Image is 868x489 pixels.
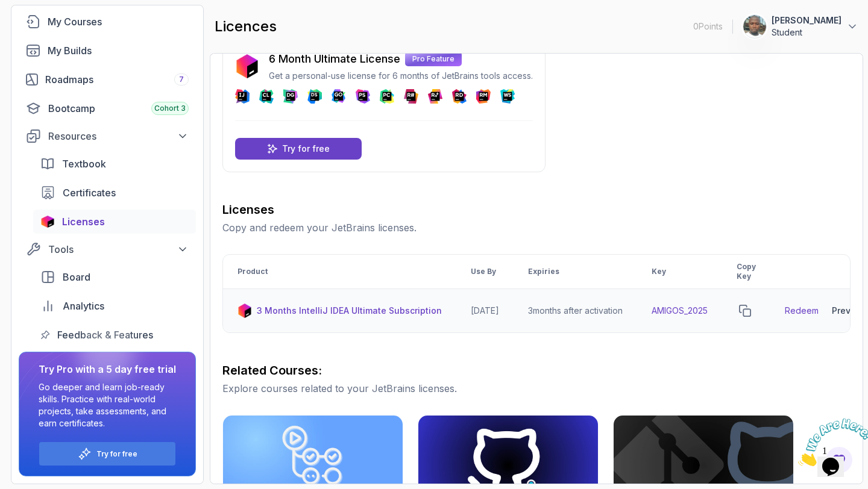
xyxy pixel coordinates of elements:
h3: Related Courses: [222,362,851,379]
a: certificates [33,181,196,205]
a: bootcamp [19,96,196,120]
p: 0 Points [693,20,723,33]
span: 1 [5,5,10,15]
button: Tools [19,238,196,260]
span: Board [63,270,90,284]
a: feedback [33,323,196,347]
button: user profile image[PERSON_NAME]Student [743,14,858,39]
img: jetbrains icon [40,216,55,228]
span: 7 [179,75,184,84]
img: jetbrains icon [235,54,259,78]
p: 3 Months IntelliJ IDEA Ultimate Subscription [257,305,442,317]
span: Analytics [63,299,104,313]
span: Cohort 3 [154,104,186,113]
a: Try for free [96,449,137,459]
span: Feedback & Features [57,328,153,342]
th: Use By [456,255,514,289]
a: Redeem [785,305,819,317]
h3: Licenses [222,201,851,218]
div: Roadmaps [45,72,189,87]
th: Expiries [514,255,637,289]
img: jetbrains icon [237,304,252,318]
p: Try for free [282,143,330,155]
td: 3 months after activation [514,289,637,333]
h2: licences [215,17,277,36]
button: Try for free [39,441,176,466]
span: Textbook [62,157,106,171]
div: Preview [832,305,866,317]
th: Copy Key [722,255,770,289]
img: Chat attention grabber [5,5,80,52]
div: Resources [48,129,189,143]
a: builds [19,39,196,63]
th: Key [637,255,722,289]
a: licenses [33,210,196,234]
iframe: chat widget [793,414,868,471]
a: roadmaps [19,67,196,92]
th: Product [223,255,456,289]
div: Bootcamp [48,101,189,116]
td: AMIGOS_2025 [637,289,722,333]
p: Pro Feature [405,52,462,66]
p: Explore courses related to your JetBrains licenses. [222,381,851,396]
span: Certificates [63,185,116,200]
button: copy-button [737,302,753,319]
p: 6 Month Ultimate License [269,51,400,67]
a: board [33,265,196,289]
p: Go deeper and learn job-ready skills. Practice with real-world projects, take assessments, and ea... [39,381,176,429]
p: Copy and redeem your JetBrains licenses. [222,220,851,235]
a: Try for free [235,138,362,160]
a: courses [19,10,196,34]
p: Student [772,26,841,39]
p: Get a personal-use license for 6 months of JetBrains tools access. [269,70,533,82]
p: [PERSON_NAME] [772,14,841,26]
td: [DATE] [456,289,514,333]
button: Resources [19,125,196,147]
span: Licenses [62,214,105,229]
div: My Courses [48,14,189,29]
div: My Builds [48,43,189,58]
div: Tools [48,242,189,257]
a: analytics [33,294,196,318]
img: user profile image [743,15,766,38]
a: textbook [33,152,196,176]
